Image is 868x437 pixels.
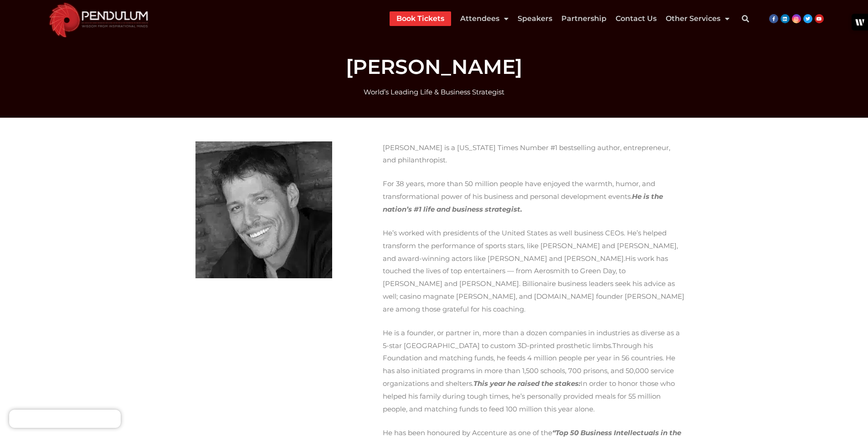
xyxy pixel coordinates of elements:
[9,410,121,428] iframe: Brevo live chat
[736,10,755,28] div: Search
[179,86,689,99] div: World’s Leading Life & Business Strategist
[396,11,444,26] a: Book Tickets
[383,192,663,213] strong: He is the nation’s #1 life and business strategist.
[383,379,675,413] span: In order to honor those who helped his family during tough times, he’s personally provided meals ...
[666,11,729,26] a: Other Services
[473,379,580,388] strong: This year he raised the stakes:
[383,254,684,313] span: His work has touched the lives of top entertainers — from Aerosmith to Green Day, to [PERSON_NAME...
[561,11,606,26] a: Partnership
[383,229,678,263] span: He’s worked with presidents of the United States as well business CEOs. He’s helped transform the...
[518,11,552,26] a: Speakers
[179,57,689,77] h1: [PERSON_NAME]
[383,428,552,437] span: He has been honoured by Accenture as one of the
[383,328,680,350] span: He is a founder, or partner in, more than a dozen companies in industries as diverse as a 5-star ...
[460,11,508,26] a: Attendees
[383,141,685,167] p: [PERSON_NAME] is a [US_STATE] Times Number #1 bestselling author, entrepreneur, and philanthropist.
[390,11,729,26] nav: Menu
[383,179,655,201] span: For 38 years, more than 50 million people have enjoyed the warmth, humor, and transformational po...
[616,11,657,26] a: Contact Us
